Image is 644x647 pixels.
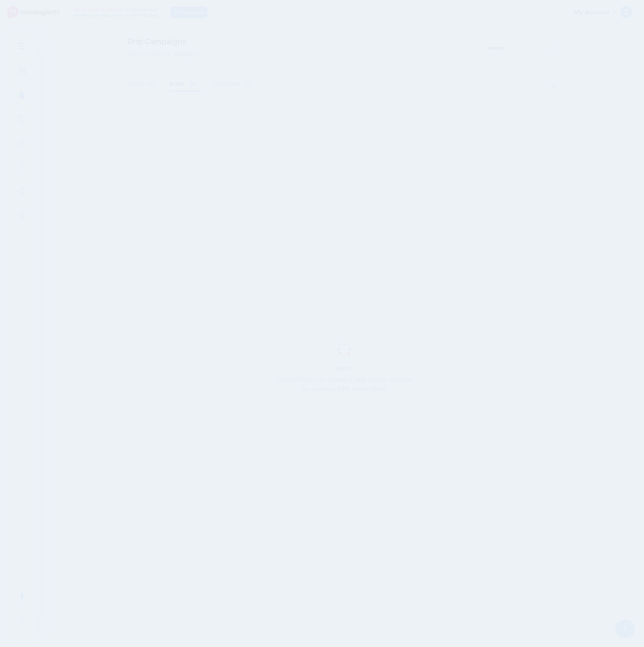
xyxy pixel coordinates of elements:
span: Social Token Expired. [74,7,119,12]
img: Missinglettr [7,6,60,19]
a: Read More [171,7,207,18]
img: menu.png [18,43,26,50]
a: Completed2 [212,79,254,89]
span: Drip Campaigns [128,38,199,45]
span: Drive traffic on autopilot [128,49,199,59]
p: Content that has at least 2,000 words receives on average 20% more clicks [272,375,417,395]
h5: PRO TIP [272,366,417,371]
span: 42 [186,80,200,87]
span: 0 [146,80,157,87]
img: settings-grey.png [551,83,557,89]
a: Active0 [128,79,157,89]
span: A social token has expired and needs to be re-authenticated… [74,7,162,18]
span: 2 [243,80,253,87]
img: search-grey-6.png [550,46,556,51]
a: Drafts42 [169,79,201,89]
a: My Account [566,3,632,22]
